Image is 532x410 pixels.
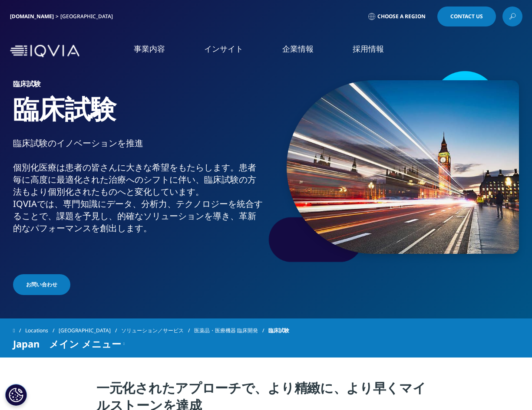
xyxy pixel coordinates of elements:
[134,43,165,54] a: 事業内容
[121,323,194,338] a: ソリューション／サービス
[13,80,263,92] h6: 臨床試験
[60,13,116,20] div: [GEOGRAPHIC_DATA]
[377,13,426,20] span: Choose a Region
[13,92,263,137] h1: 臨床試験
[282,43,314,54] a: 企業情報
[194,323,268,338] a: 医薬品・医療機器 臨床開発
[59,323,121,338] a: [GEOGRAPHIC_DATA]
[268,323,289,338] span: 臨床試験
[450,14,483,19] span: Contact Us
[25,323,59,338] a: Locations
[353,43,384,54] a: 採用情報
[26,281,57,289] span: お問い合わせ
[13,274,70,295] a: お問い合わせ
[5,384,27,406] button: Cookie 設定
[10,13,54,20] a: [DOMAIN_NAME]
[83,30,522,72] nav: Primary
[204,43,243,54] a: インサイト
[13,137,263,259] div: 臨床試験のイノベーションを推進 個別化医療は患者の皆さんに大きな希望をもたらします。患者毎に高度に最適化された治療へのシフトに伴い、臨床試験の方法もより個別化されたものへと変化しています。 IQ...
[287,80,519,254] img: 902_light-trails-on-road-in-london-city-at-night.jpg
[437,7,496,26] a: Contact Us
[13,338,121,349] span: Japan メイン メニュー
